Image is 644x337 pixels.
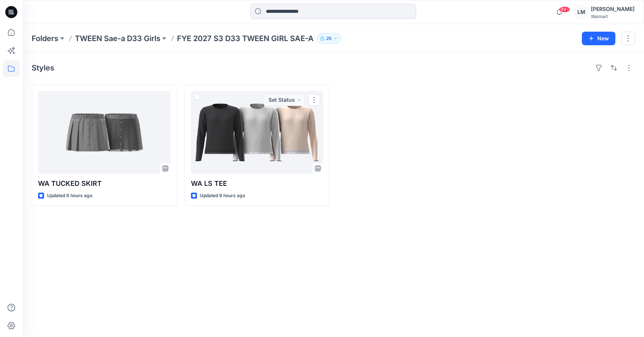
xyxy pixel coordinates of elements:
[574,5,588,19] div: LM
[591,5,635,14] div: [PERSON_NAME]
[38,178,171,189] p: WA TUCKED SKIRT
[32,33,58,44] a: Folders
[191,178,324,189] p: WA LS TEE
[32,63,54,72] h4: Styles
[200,192,245,200] p: Updated 9 hours ago
[177,33,314,44] p: FYE 2027 S3 D33 TWEEN GIRL SAE-A
[75,33,160,44] a: TWEEN Sae-a D33 Girls
[317,33,341,44] button: 26
[559,6,570,12] span: 99+
[326,34,332,43] p: 26
[582,32,615,45] button: New
[38,91,171,174] a: WA TUCKED SKIRT
[591,14,635,19] div: Walmart
[191,91,324,174] a: WA LS TEE
[47,192,92,200] p: Updated 8 hours ago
